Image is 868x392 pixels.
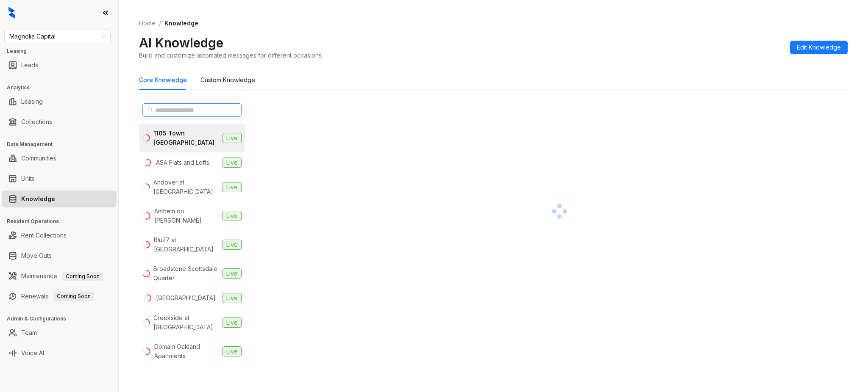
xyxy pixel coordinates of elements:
[2,247,117,264] li: Move Outs
[223,182,242,192] span: Live
[223,211,242,221] span: Live
[2,150,117,167] li: Communities
[223,268,242,279] span: Live
[200,75,255,85] div: Custom Knowledge
[21,288,94,305] a: RenewalsComing Soon
[7,315,118,323] h3: Admin & Configurations
[21,227,67,244] a: Rent Collections
[21,93,43,110] a: Leasing
[147,107,153,113] span: search
[2,190,117,207] li: Knowledge
[153,264,219,283] div: Broadstone Scottsdale Quarter
[223,157,242,168] span: Live
[223,240,242,250] span: Live
[154,342,219,361] div: Domain Oakland Apartments
[2,57,117,74] li: Leads
[2,345,117,362] li: Voice AI
[7,141,118,148] h3: Data Management
[2,170,117,187] li: Units
[164,19,198,27] span: Knowledge
[159,19,161,28] li: /
[223,346,242,356] span: Live
[139,35,223,51] h2: AI Knowledge
[223,317,242,328] span: Live
[9,30,106,43] span: Magnolia Capital
[156,158,209,167] div: ASA Flats and Lofts
[154,235,219,254] div: Blu27 at [GEOGRAPHIC_DATA]
[8,7,15,19] img: logo
[153,313,219,332] div: Creekside at [GEOGRAPHIC_DATA]
[139,75,187,85] div: Core Knowledge
[21,170,35,187] a: Units
[2,324,117,341] li: Team
[137,19,157,28] a: Home
[62,272,103,281] span: Coming Soon
[790,41,848,54] button: Edit Knowledge
[139,51,323,60] div: Build and customize automated messages for different occasions.
[2,268,117,284] li: Maintenance
[7,84,118,91] h3: Analytics
[156,293,216,303] div: [GEOGRAPHIC_DATA]
[21,324,37,341] a: Team
[53,292,94,301] span: Coming Soon
[21,150,56,167] a: Communities
[2,113,117,130] li: Collections
[223,293,242,303] span: Live
[21,345,44,362] a: Voice AI
[797,43,841,52] span: Edit Knowledge
[21,113,52,130] a: Collections
[7,47,118,55] h3: Leasing
[2,288,117,305] li: Renewals
[153,129,219,147] div: 1105 Town [GEOGRAPHIC_DATA]
[2,93,117,110] li: Leasing
[223,133,242,143] span: Live
[21,190,55,207] a: Knowledge
[153,178,219,196] div: Andover at [GEOGRAPHIC_DATA]
[154,207,219,225] div: Anthem on [PERSON_NAME]
[7,218,118,225] h3: Resident Operations
[2,227,117,244] li: Rent Collections
[21,247,52,264] a: Move Outs
[21,57,38,74] a: Leads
